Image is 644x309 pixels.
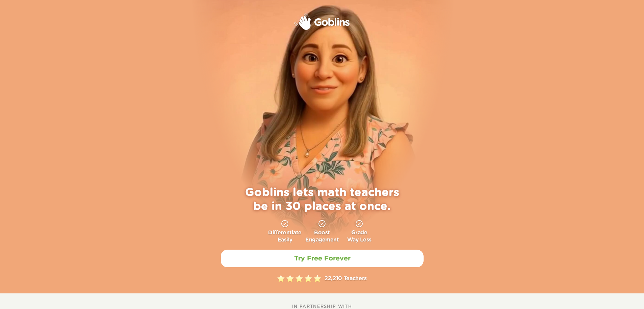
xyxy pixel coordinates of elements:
p: Differentiate Easily [268,229,302,244]
p: 22,210 Teachers [325,274,367,283]
p: Grade Way Less [347,229,372,244]
a: Try Free Forever [221,250,424,267]
h2: Try Free Forever [294,254,350,263]
h1: Goblins lets math teachers be in 30 places at once. [238,186,407,214]
p: Boost Engagement [305,229,339,244]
